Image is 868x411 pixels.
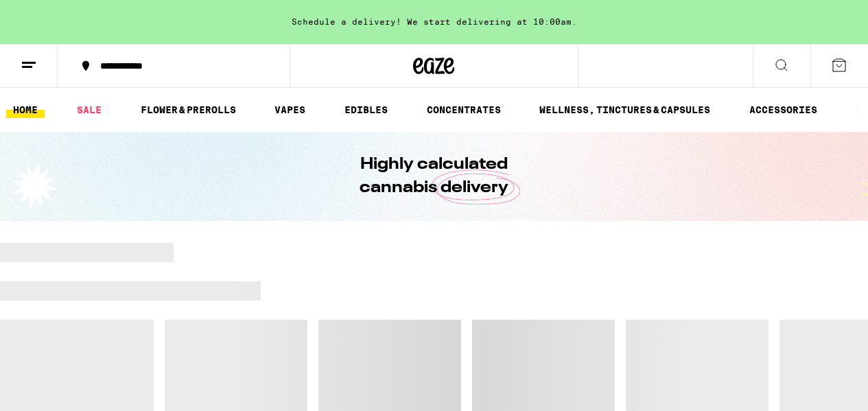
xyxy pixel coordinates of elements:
[532,102,717,118] a: WELLNESS, TINCTURES & CAPSULES
[70,102,108,118] a: SALE
[338,102,395,118] a: EDIBLES
[6,102,45,118] a: HOME
[268,102,312,118] a: VAPES
[420,102,508,118] a: CONCENTRATES
[134,102,243,118] a: FLOWER & PREROLLS
[742,102,824,118] a: ACCESSORIES
[321,153,548,200] h1: Highly calculated cannabis delivery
